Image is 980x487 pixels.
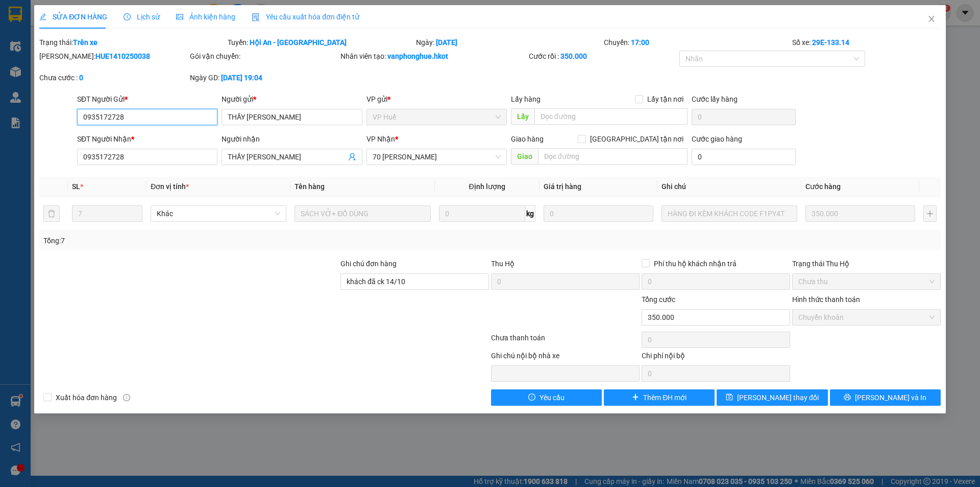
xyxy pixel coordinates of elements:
[340,51,527,62] div: Nhân viên tạo:
[348,153,356,161] span: user-add
[791,37,942,48] div: Số xe:
[538,148,688,165] input: Dọc đường
[250,38,347,47] b: Hội An - [GEOGRAPHIC_DATA]
[661,205,797,222] input: Ghi Chú
[340,273,489,290] input: Ghi chú đơn hàng
[692,95,738,103] label: Cước lấy hàng
[415,37,603,48] div: Ngày:
[77,133,217,145] div: SĐT Người Nhận
[124,13,160,21] span: Lịch sử
[528,393,535,402] span: exclamation-circle
[792,258,941,269] div: Trạng thái Thu Hộ
[221,74,262,82] b: [DATE] 19:04
[657,177,801,197] th: Ghi chú
[511,95,541,103] span: Lấy hàng
[855,392,926,403] span: [PERSON_NAME] và In
[366,94,507,105] div: VP gửi
[124,13,131,20] span: clock-circle
[252,13,260,21] img: icon
[798,310,935,325] span: Chuyển khoản
[927,15,936,23] span: close
[490,332,641,350] div: Chưa thanh toán
[43,205,60,222] button: delete
[295,182,325,191] span: Tên hàng
[812,38,849,47] b: 29E-133.14
[642,350,790,365] div: Chi phí nội bộ
[650,258,741,269] span: Phí thu hộ khách nhận trả
[39,51,188,62] div: [PERSON_NAME]:
[844,393,851,402] span: printer
[387,52,448,60] b: vanphonghue.hkot
[798,274,935,289] span: Chưa thu
[72,182,80,191] span: SL
[692,149,796,165] input: Cước giao hàng
[227,37,415,48] div: Tuyến:
[436,38,457,47] b: [DATE]
[923,205,937,222] button: plus
[643,94,688,105] span: Lấy tận nơi
[190,51,338,62] div: Gói vận chuyển:
[692,109,796,125] input: Cước lấy hàng
[252,13,359,21] span: Yêu cầu xuất hóa đơn điện tử
[692,135,742,143] label: Cước giao hàng
[176,13,235,21] span: Ảnh kiện hàng
[39,13,46,20] span: edit
[295,205,430,222] input: VD: Bàn, Ghế
[544,182,581,191] span: Giá trị hàng
[830,389,941,406] button: printer[PERSON_NAME] và In
[176,13,183,20] span: picture
[95,52,150,60] b: HUE1410250038
[642,295,675,304] span: Tổng cước
[603,37,791,48] div: Chuyến:
[491,389,602,406] button: exclamation-circleYêu cầu
[366,135,395,143] span: VP Nhận
[534,108,688,125] input: Dọc đường
[39,72,188,83] div: Chưa cước :
[73,38,97,47] b: Trên xe
[469,182,505,191] span: Định lượng
[525,205,535,222] span: kg
[604,389,715,406] button: plusThêm ĐH mới
[222,94,362,105] div: Người gửi
[544,205,653,222] input: 0
[77,94,217,105] div: SĐT Người Gửi
[52,392,121,403] span: Xuất hóa đơn hàng
[586,133,688,145] span: [GEOGRAPHIC_DATA] tận nơi
[491,260,514,268] span: Thu Hộ
[79,74,83,82] b: 0
[190,72,338,83] div: Ngày GD:
[737,392,819,403] span: [PERSON_NAME] thay đổi
[540,392,565,403] span: Yêu cầu
[123,394,130,401] span: info-circle
[157,206,280,221] span: Khác
[560,52,587,60] b: 350.000
[222,133,362,145] div: Người nhận
[39,13,107,21] span: SỬA ĐƠN HÀNG
[38,37,227,48] div: Trạng thái:
[917,5,946,34] button: Close
[805,182,841,191] span: Cước hàng
[151,182,189,191] span: Đơn vị tính
[511,148,538,165] span: Giao
[511,135,544,143] span: Giao hàng
[340,260,397,268] label: Ghi chú đơn hàng
[717,389,827,406] button: save[PERSON_NAME] thay đổi
[529,51,677,62] div: Cước rồi :
[805,205,915,222] input: 0
[43,235,378,246] div: Tổng: 7
[632,393,639,402] span: plus
[631,38,649,47] b: 17:00
[373,109,501,125] span: VP Huế
[643,392,687,403] span: Thêm ĐH mới
[491,350,640,365] div: Ghi chú nội bộ nhà xe
[373,149,501,165] span: 70 Nguyễn Hữu Huân
[511,108,534,125] span: Lấy
[792,295,860,304] label: Hình thức thanh toán
[726,393,733,402] span: save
